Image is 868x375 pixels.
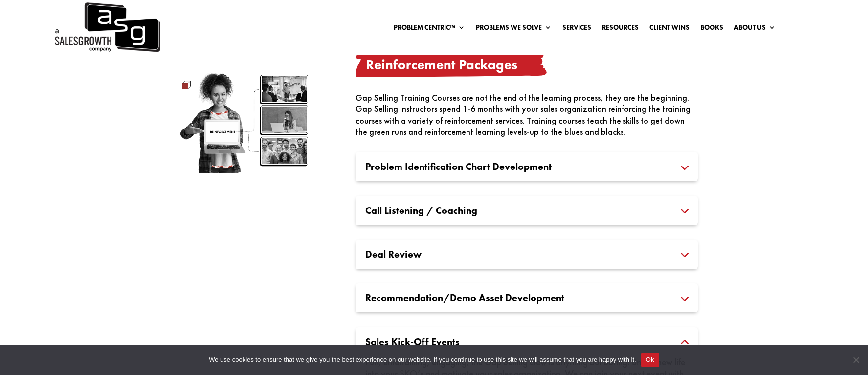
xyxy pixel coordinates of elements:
[734,24,776,35] a: About Us
[365,337,688,347] h3: Sales Kick-Off Events
[170,68,327,173] img: reinforcement-packages
[641,353,659,367] button: Ok
[365,162,688,171] h3: Problem Identification Chart Development
[851,355,861,365] span: No
[649,24,690,35] a: Client Wins
[700,24,723,35] a: Books
[209,355,636,365] span: We use cookies to ensure that we give you the best experience on our website. If you continue to ...
[365,206,688,215] h3: Call Listening / Coaching
[476,24,552,35] a: Problems We Solve
[365,293,688,303] h3: Recommendation/Demo Asset Development
[365,250,688,259] h3: Deal Review
[356,52,698,77] h3: Reinforcement Packages
[562,24,591,35] a: Services
[356,92,698,138] div: Gap Selling Training Courses are not the end of the learning process, they are the beginning. Gap...
[602,24,639,35] a: Resources
[394,24,465,35] a: Problem Centric™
